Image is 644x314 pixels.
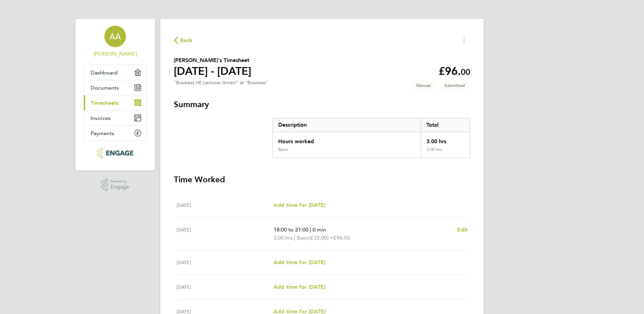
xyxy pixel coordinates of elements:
[91,85,119,91] span: Documents
[273,201,325,209] a: Add time for [DATE]
[309,234,333,241] span: (£32.00) =
[84,80,147,95] a: Documents
[180,36,193,44] span: Back
[272,118,470,158] div: Summary
[273,234,293,241] span: 3.00 hrs
[333,234,350,241] span: £96.00
[84,111,147,125] a: Invoices
[421,147,470,158] div: 3.00 hrs
[174,56,251,64] h2: [PERSON_NAME]'s Timesheet
[273,259,325,265] span: Add time for [DATE]
[273,132,421,147] div: Hours worked
[84,126,147,140] a: Payments
[75,19,155,170] nav: Main navigation
[176,201,273,209] div: [DATE]
[273,118,421,132] div: Description
[461,67,470,77] span: 00
[110,184,129,190] span: Engage
[91,100,119,106] span: Timesheets
[174,99,470,110] h3: Summary
[273,202,325,208] span: Add time for [DATE]
[313,226,326,233] span: 0 min
[278,147,288,152] div: Basic
[174,80,268,86] div: "Business HE Lecturer (Inner)" at "Business"
[421,118,470,132] div: Total
[273,284,325,290] span: Add time for [DATE]
[109,32,121,41] span: AA
[91,69,118,76] span: Dashboard
[439,65,470,77] app-decimal: £96.
[273,258,325,266] a: Add time for [DATE]
[174,64,251,78] h1: [DATE] - [DATE]
[101,179,130,191] a: Powered byEngage
[84,50,147,58] span: Andrew Akinsoji
[174,174,470,185] h3: Time Worked
[457,226,468,234] a: Edit
[176,226,273,242] div: [DATE]
[110,179,129,184] span: Powered by
[97,148,133,158] img: xede-logo-retina.png
[84,95,147,110] a: Timesheets
[273,283,325,291] a: Add time for [DATE]
[176,283,273,291] div: [DATE]
[91,130,114,136] span: Payments
[84,148,147,158] a: Go to home page
[457,226,468,233] span: Edit
[458,35,470,45] button: Timesheets Menu
[91,115,110,121] span: Invoices
[294,234,295,241] span: |
[84,65,147,80] a: Dashboard
[174,36,193,44] button: Back
[421,132,470,147] div: 3.00 hrs
[273,226,309,233] span: 18:00 to 21:00
[310,226,311,233] span: |
[411,80,436,91] span: This timesheet was manually created.
[297,234,309,242] span: Basic
[84,26,147,58] a: AA[PERSON_NAME]
[176,258,273,266] div: [DATE]
[439,80,470,91] span: This timesheet is Submitted.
